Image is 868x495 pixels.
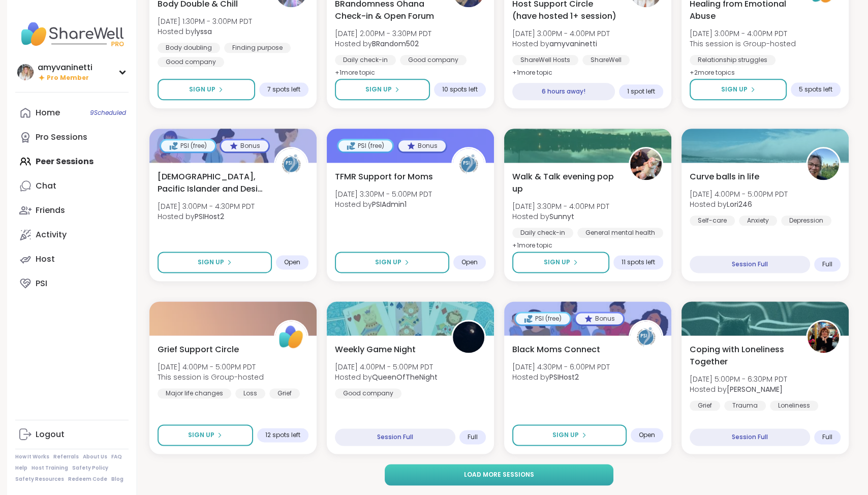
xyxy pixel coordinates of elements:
span: [DATE] 4:00PM - 5:00PM PDT [690,189,788,199]
span: Sign Up [552,430,579,440]
div: Session Full [690,256,810,273]
span: Hosted by [512,372,610,382]
span: Hosted by [690,384,787,394]
button: Sign Up [335,252,449,273]
a: FAQ [111,453,122,460]
span: [DATE] 3:00PM - 4:00PM PDT [512,28,610,39]
span: [DATE] 2:00PM - 3:30PM PDT [335,28,431,39]
div: Daily check-in [335,55,396,65]
span: [DATE] 1:30PM - 3:00PM PDT [158,16,252,26]
img: Lori246 [808,148,839,180]
b: QueenOfTheNight [372,372,438,382]
div: Activity [36,229,67,240]
div: Depression [781,215,831,226]
div: Chat [36,180,56,192]
div: Trauma [724,400,766,411]
a: How It Works [15,453,49,460]
span: Full [822,433,832,441]
span: Grief Support Circle [158,344,239,356]
button: Sign Up [158,424,253,446]
span: This session is Group-hosted [690,39,796,49]
span: [DATE] 4:00PM - 5:00PM PDT [335,362,438,372]
span: [DATE] 3:30PM - 4:00PM PDT [512,201,609,211]
div: Loneliness [770,400,818,411]
a: Friends [15,198,129,223]
div: Bonus [576,313,623,324]
span: Sign Up [189,85,215,94]
span: Hosted by [335,39,431,49]
button: Sign Up [158,79,255,100]
span: [DATE] 4:00PM - 5:00PM PDT [158,362,264,372]
div: Friends [36,205,65,216]
a: About Us [83,453,107,460]
a: Activity [15,223,129,247]
div: PSI (free) [338,140,392,151]
a: Logout [15,422,129,447]
span: Coping with Loneliness Together [690,344,795,368]
span: Black Moms Connect [512,344,600,356]
span: [DATE] 5:00PM - 6:30PM PDT [690,374,787,384]
b: PSIAdmin1 [372,199,407,209]
b: BRandom502 [372,39,419,49]
img: PSIHost2 [630,321,662,353]
b: amyvaninetti [549,39,597,49]
img: Judy [808,321,839,353]
span: Load more sessions [464,470,534,479]
div: Pro Sessions [36,132,87,143]
span: Sign Up [188,430,214,440]
span: Open [284,258,300,266]
div: ShareWell [582,55,630,65]
span: Sign Up [375,258,401,267]
span: 7 spots left [267,85,300,94]
img: QueenOfTheNight [453,321,484,353]
a: Host Training [32,465,68,472]
span: [DATE] 3:00PM - 4:30PM PDT [158,201,255,211]
a: Blog [111,476,123,483]
b: Sunnyt [549,211,574,222]
span: Full [822,260,832,268]
div: Major life changes [158,388,231,398]
img: PSIHost2 [275,148,307,180]
span: Full [468,433,478,441]
div: Bonus [221,140,268,151]
div: Daily check-in [512,228,573,238]
a: Safety Policy [72,465,108,472]
div: Home [36,107,60,118]
div: Grief [269,388,300,398]
span: Hosted by [158,26,252,37]
img: PSIAdmin1 [453,148,484,180]
a: PSI [15,271,129,296]
span: Open [461,258,478,266]
div: Loss [235,388,265,398]
div: ShareWell Hosts [512,55,578,65]
div: Good company [158,57,224,67]
div: PSI (free) [516,313,570,324]
span: 5 spots left [799,85,832,94]
b: [PERSON_NAME] [727,384,783,394]
div: Logout [36,429,65,440]
div: General mental health [577,228,663,238]
div: 6 hours away! [512,83,615,100]
b: PSIHost2 [195,211,224,222]
a: Redeem Code [68,476,107,483]
span: Sign Up [365,85,392,94]
button: Sign Up [690,79,787,100]
span: Sign Up [721,85,748,94]
span: This session is Group-hosted [158,372,264,382]
div: Self-care [690,215,735,226]
button: Load more sessions [385,464,614,485]
div: Good company [400,55,467,65]
div: Relationship struggles [690,55,776,65]
span: [DATE] 3:30PM - 5:00PM PDT [335,189,432,199]
span: Sign Up [198,258,224,267]
span: Open [639,431,655,439]
a: Host [15,247,129,271]
button: Sign Up [335,79,430,100]
div: Good company [335,388,401,398]
a: Chat [15,174,129,198]
a: Home9Scheduled [15,101,129,125]
button: Sign Up [512,252,609,273]
b: PSIHost2 [549,372,579,382]
div: Anxiety [739,215,777,226]
span: Hosted by [512,211,609,222]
